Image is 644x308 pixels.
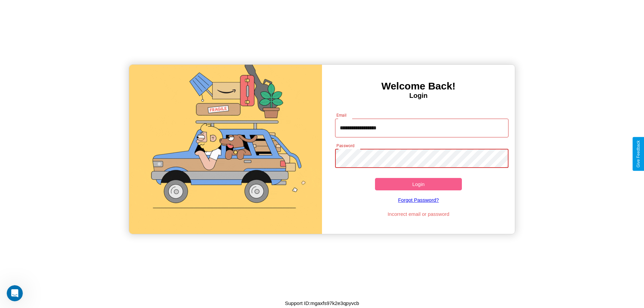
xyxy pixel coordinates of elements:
p: Incorrect email or password [332,209,505,219]
p: Support ID: mgaxfs97k2e3qpyvcb [285,299,359,308]
iframe: Intercom live chat [7,285,23,301]
h3: Welcome Back! [322,80,515,92]
div: Give Feedback [636,140,641,168]
button: Login [375,178,462,190]
h4: Login [322,92,515,100]
label: Email [336,112,347,118]
label: Password [336,143,354,148]
a: Forgot Password? [332,190,505,209]
img: gif [129,65,322,234]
